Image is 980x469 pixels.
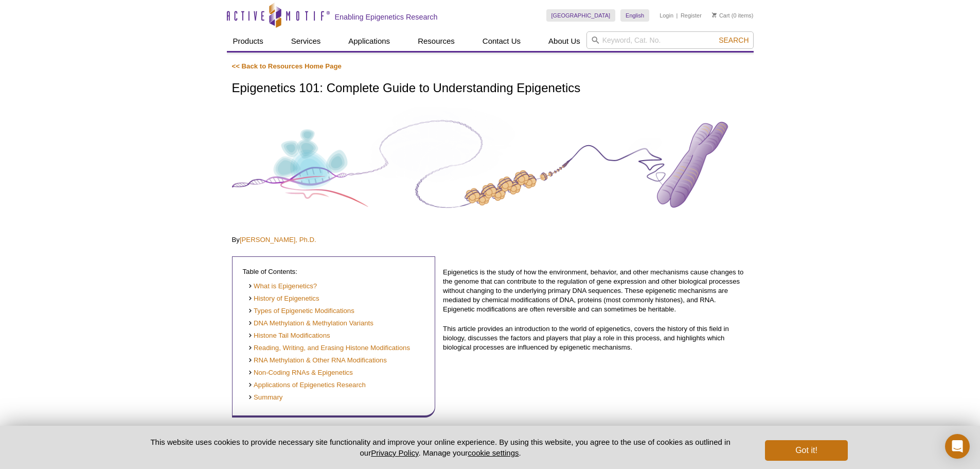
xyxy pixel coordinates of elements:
[285,31,327,51] a: Services
[227,31,270,51] a: Products
[620,9,649,22] a: English
[248,343,410,353] a: Reading, Writing, and Erasing Histone Modifications
[443,268,748,314] p: Epigenetics is the study of how the environment, behavior, and other mechanisms cause changes to ...
[542,31,586,51] a: About Us
[335,12,438,22] h2: Enabling Epigenetics Research
[232,107,749,223] img: Complete Guide to Understanding Epigenetics
[712,12,717,18] img: Your Cart
[443,324,748,352] p: This article provides an introduction to the world of epigenetics, covers the history of this fie...
[765,440,847,461] button: Got it!
[248,393,283,403] a: Summary
[133,437,749,458] p: This website uses cookies to provide necessary site functionality and improve your online experie...
[248,356,387,366] a: RNA Methylation & Other RNA Modifications
[719,36,749,44] span: Search
[660,12,673,19] a: Login
[371,448,418,457] a: Privacy Policy
[586,31,754,49] input: Keyword, Cat. No.
[248,282,317,291] a: What is Epigenetics?
[248,319,373,328] a: DNA Methylation & Methylation Variants
[712,9,754,22] li: (0 items)
[232,235,749,245] p: By
[243,267,425,276] p: Table of Contents:
[248,294,319,304] a: History of Epigenetics
[232,62,342,70] a: << Back to Resources Home Page
[342,31,396,51] a: Applications
[546,9,616,22] a: [GEOGRAPHIC_DATA]
[248,368,353,378] a: Non-Coding RNAs & Epigenetics
[476,31,527,51] a: Contact Us
[232,81,749,96] h1: Epigenetics 101: Complete Guide to Understanding Epigenetics
[716,36,752,45] button: Search
[712,12,730,19] a: Cart
[248,306,354,316] a: Types of Epigenetic Modifications
[681,12,702,19] a: Register
[676,9,678,22] li: |
[240,236,316,244] a: [PERSON_NAME], Ph.D.
[412,31,461,51] a: Resources
[945,434,970,459] div: Open Intercom Messenger
[468,448,519,457] button: cookie settings
[248,331,330,341] a: Histone Tail Modifications
[248,380,366,390] a: Applications of Epigenetics Research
